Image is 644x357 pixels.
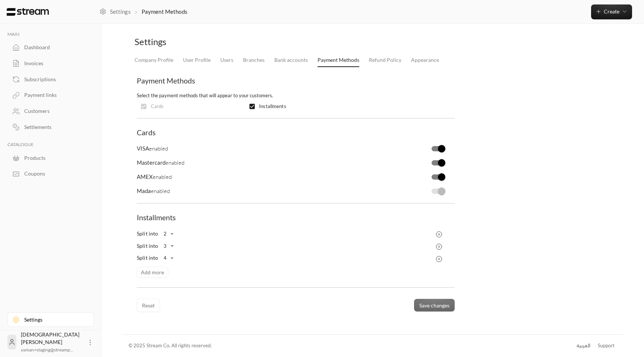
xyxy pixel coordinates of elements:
span: Split into [137,243,179,249]
div: 4 [158,252,179,264]
a: Settings [7,312,94,327]
a: Users [220,54,233,67]
span: Installments [259,103,286,110]
a: Bank accounts [274,54,308,67]
button: Create [591,4,632,19]
div: Settings [135,36,369,48]
span: Payment Methods [137,76,195,85]
div: Select the payment methods that will appear to your customers. [137,92,455,99]
div: Invoices [24,60,85,67]
span: Split into [137,255,179,261]
p: MAIN [7,31,94,37]
a: Customers [7,104,94,119]
a: Company Profile [135,54,173,67]
a: Support [595,339,617,353]
a: Subscriptions [7,72,94,86]
span: VISA [137,145,149,152]
table: Products Preview [137,228,455,264]
p: Payment Methods [142,7,187,16]
span: enabled [137,173,172,180]
span: Mastercard [137,159,165,166]
div: Payment links [24,91,85,99]
a: Branches [243,54,265,67]
div: © 2025 Stream Co. All rights reserved. [129,342,212,350]
p: CATALOGUE [7,142,94,148]
nav: breadcrumb [100,7,187,16]
a: Coupons [7,167,94,181]
span: enabled [137,145,168,152]
span: Cards [151,103,164,110]
a: Payment links [7,88,94,102]
a: Products [7,151,94,165]
a: Refund Policy [369,54,401,67]
span: enabled [137,187,170,195]
span: enabled [137,159,184,166]
span: usman+staging@streamp... [21,347,73,353]
div: Settlements [24,123,85,131]
div: العربية [577,342,590,350]
div: 2 [158,228,179,240]
div: [DEMOGRAPHIC_DATA][PERSON_NAME] [21,331,82,353]
div: Subscriptions [24,76,85,83]
span: Cards [137,128,155,137]
span: Split into [137,230,179,237]
div: 3 [158,240,179,252]
a: User Profile [183,54,211,67]
a: Payment Methods [318,54,359,67]
span: Create [604,8,619,15]
a: Settlements [7,120,94,135]
div: Dashboard [24,44,85,51]
a: Dashboard [7,40,94,55]
div: Settings [24,316,85,323]
div: Products [24,154,85,162]
span: Installments [137,213,176,222]
div: Coupons [24,170,85,177]
a: Appearance [411,54,439,67]
span: AMEX [137,173,153,180]
a: Settings [100,7,130,16]
a: Invoices [7,56,94,71]
span: Mada [137,187,151,194]
img: Logo [6,8,50,16]
div: Customers [24,107,85,115]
